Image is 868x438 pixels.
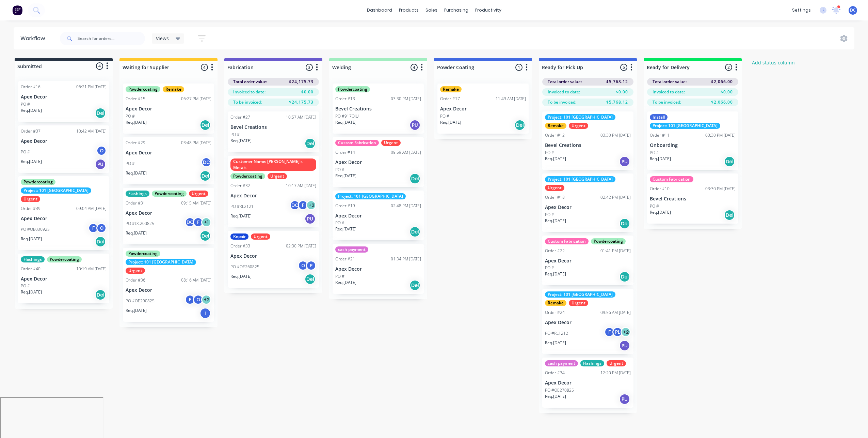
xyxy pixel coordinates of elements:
div: Del [95,236,106,247]
div: Order #21 [335,256,355,262]
p: PO # [21,101,30,107]
div: Urgent [251,233,270,240]
p: PO # [545,212,554,218]
p: Apex Decor [335,160,421,165]
div: 06:21 PM [DATE] [76,84,107,90]
p: Apex Decor [21,138,107,144]
div: Order #22 [545,248,565,254]
div: PL [612,327,623,337]
p: PO # [545,150,554,156]
p: PO # [335,273,344,280]
p: Req. [DATE] [126,170,147,176]
p: Req. [DATE] [21,236,42,242]
div: 10:57 AM [DATE] [286,114,316,120]
div: Order #3710:42 AM [DATE]Apex DecorPO #OReq.[DATE]PU [18,125,109,173]
div: Order #16 [21,84,41,90]
div: Project: 101 [GEOGRAPHIC_DATA]RemakeUrgentOrder #2409:56 AM [DATE]Apex DecorPO #RL1212FPL+2Req.[D... [542,289,633,354]
p: Apex Decor [545,258,631,264]
button: Add status column [749,58,799,67]
div: Del [409,226,420,237]
p: PO #OE270825 [545,387,574,393]
p: Req. [DATE] [230,138,252,144]
div: Workflow [20,34,48,43]
span: To be invoiced: [548,99,576,105]
p: PO #RL2121 [230,203,254,210]
div: F [88,223,98,233]
div: Urgent [607,360,626,366]
p: Req. [DATE] [335,119,356,125]
div: Remake [440,86,462,92]
p: Req. [DATE] [440,119,461,125]
span: Invoiced to date: [653,89,685,95]
div: settings [789,5,814,15]
div: Flashings [126,191,149,197]
p: PO # [545,265,554,271]
div: 10:17 AM [DATE] [286,183,316,189]
div: F [193,217,203,227]
div: Urgent [189,191,208,197]
div: 03:30 PM [DATE] [391,96,421,102]
div: Powdercoating [152,191,187,197]
p: Apex Decor [126,210,211,216]
div: Custom FabricationPowdercoatingOrder #2201:41 PM [DATE]Apex DecorPO #Req.[DATE]Del [542,236,633,286]
p: PO # [335,167,344,173]
div: Order #1606:21 PM [DATE]Apex DecorPO #Req.[DATE]Del [18,81,109,122]
div: purchasing [441,5,472,15]
span: $0.00 [301,89,314,95]
div: 10:19 AM [DATE] [76,266,107,272]
div: 09:59 AM [DATE] [391,149,421,155]
div: 02:42 PM [DATE] [600,194,631,200]
div: Powdercoating [47,256,82,262]
p: PO # [440,113,449,119]
p: Apex Decor [335,266,421,272]
div: Del [619,218,630,229]
div: Del [200,120,211,131]
div: Customer Name: [PERSON_NAME]'s Metals [230,158,316,171]
p: Apex Decor [126,150,211,156]
div: Order #11 [650,132,670,138]
div: PU [95,159,106,170]
span: $2,066.00 [711,79,733,85]
p: Bevel Creations [230,124,316,130]
p: Apex Decor [230,253,316,259]
div: Order #32 [230,183,250,189]
p: Req. [DATE] [126,230,147,236]
p: Req. [DATE] [335,280,356,286]
div: Del [409,280,420,291]
div: InstallProject: 101 [GEOGRAPHIC_DATA]Order #1103:30 PM [DATE]OnboardingPO #Req.[DATE]Del [647,111,738,170]
p: PO #917OIU [335,113,359,119]
p: Bevel Creations [545,142,631,148]
p: Apex Decor [545,205,631,210]
div: O [193,294,203,305]
div: 02:30 PM [DATE] [286,243,316,249]
div: Del [200,170,211,181]
div: Project: 101 [GEOGRAPHIC_DATA]RemakeUrgentOrder #1203:30 PM [DATE]Bevel CreationsPO #Req.[DATE]PU [542,111,633,170]
p: Onboarding [650,142,736,148]
div: Customer Name: [PERSON_NAME]'s MetalsPowdercoatingUrgentOrder #3210:17 AM [DATE]Apex DecorPO #RL2... [228,156,319,227]
p: PO # [126,113,135,119]
div: F [604,327,614,337]
div: Order #19 [335,203,355,209]
div: Order #37 [21,128,41,134]
div: Order #14 [335,149,355,155]
p: Apex Decor [126,106,211,112]
div: Remake [163,86,184,92]
p: Apex Decor [21,276,107,282]
div: Order #31 [126,200,145,206]
div: Order #17 [440,96,460,102]
div: Flashings [21,256,45,262]
div: PU [619,394,630,405]
div: 12:20 PM [DATE] [600,370,631,376]
div: 09:04 AM [DATE] [76,206,107,212]
p: Apex Decor [126,287,211,293]
div: sales [422,5,441,15]
p: Req. [DATE] [335,173,356,179]
div: Remake [545,123,566,129]
div: Project: 101 [GEOGRAPHIC_DATA] [126,259,196,265]
div: DC [201,157,211,167]
p: Req. [DATE] [650,156,671,162]
div: Del [305,138,316,149]
div: PU [305,213,316,224]
div: Order #29 [126,140,145,146]
div: Install [650,114,668,120]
